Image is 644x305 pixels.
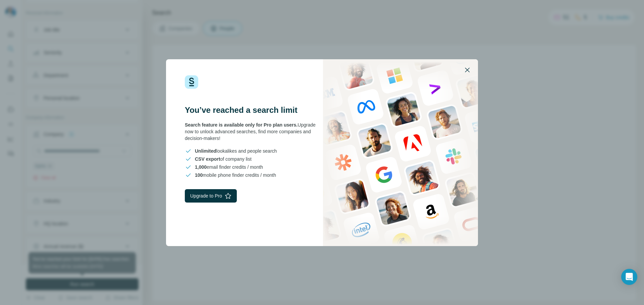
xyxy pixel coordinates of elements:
img: Surfe Stock Photo - showing people and technologies [323,59,478,246]
span: lookalikes and people search [195,148,277,154]
img: Surfe Logo [185,75,198,89]
div: Open Intercom Messenger [621,269,637,285]
span: of company list [195,156,252,162]
span: mobile phone finder credits / month [195,172,276,178]
span: 1,000 [195,164,207,170]
span: 100 [195,172,203,178]
div: Upgrade now to unlock advanced searches, find more companies and decision-makers! [185,122,322,142]
h3: You’ve reached a search limit [185,105,322,116]
span: CSV export [195,156,220,162]
span: email finder credits / month [195,164,263,170]
span: Search feature is available only for Pro plan users. [185,122,298,128]
span: Unlimited [195,148,216,154]
button: Upgrade to Pro [185,189,237,203]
